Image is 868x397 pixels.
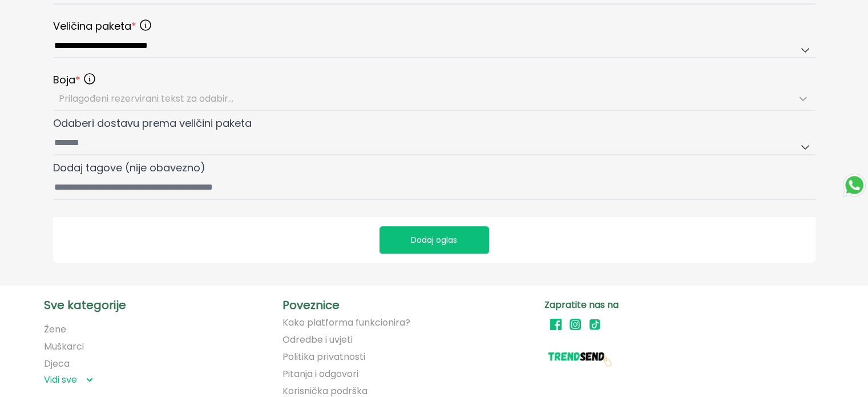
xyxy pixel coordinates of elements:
img: logo [544,338,613,372]
button: Dodaj oglas [380,226,489,254]
p: Poveznice [282,299,540,311]
span: Odaberi dostavu prema veličini paketa [53,116,252,130]
button: Vidi sve [44,374,93,386]
span: Vidi sve [44,374,77,386]
input: Odaberi dostavu prema veličini paketa [53,131,815,155]
a: Muškarci [44,340,84,353]
a: Djeca [44,357,70,370]
a: Korisnička podrška [282,386,368,396]
a: Odredbe i uvjeti [282,335,353,345]
a: Pitanja i odgovori [282,369,358,379]
a: Politika privatnosti [282,352,365,362]
p: Zapratite nas na [544,299,802,311]
input: Dodaj tagove (nije obavezno) [53,176,815,200]
a: Žene [44,323,66,336]
span: Prilagođeni rezervirani tekst za odabir... [59,92,233,105]
span: Dodaj tagove (nije obavezno) [53,161,205,175]
span: Veličina paketa [53,18,136,34]
a: Kako platforma funkcionira? [282,318,410,328]
p: Sve kategorije [44,299,278,311]
span: Boja [53,72,80,88]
